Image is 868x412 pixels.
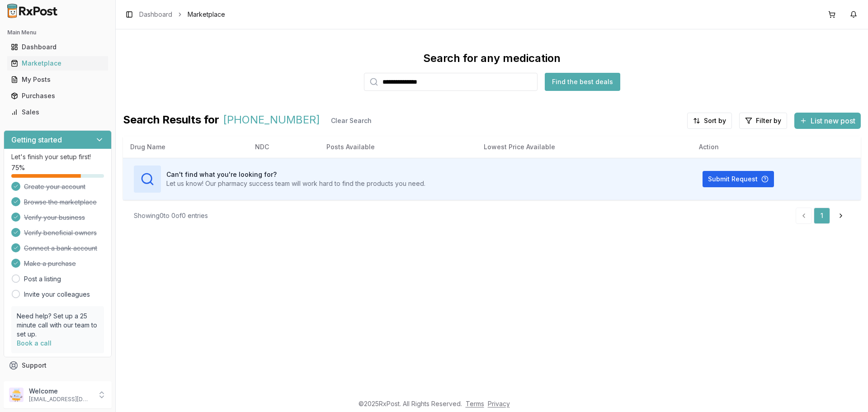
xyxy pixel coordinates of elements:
a: Dashboard [7,39,108,55]
div: Sales [11,108,104,117]
button: Feedback [4,374,112,390]
p: Welcome [29,387,92,396]
h3: Getting started [11,134,62,145]
a: Book a call [17,339,52,347]
button: Clear Search [324,113,379,129]
nav: breadcrumb [139,10,225,19]
button: Sales [4,105,112,119]
span: Sort by [704,116,726,125]
span: Search Results for [123,113,219,129]
span: Verify beneficial owners [24,228,97,237]
button: Find the best deals [545,73,620,91]
th: Posts Available [319,136,476,158]
p: [EMAIL_ADDRESS][DOMAIN_NAME] [29,396,92,403]
a: Marketplace [7,55,108,71]
h2: Main Menu [7,29,108,36]
nav: pagination [796,208,850,224]
span: Marketplace [188,10,225,19]
a: Go to next page [832,208,850,224]
button: My Posts [4,72,112,87]
div: Showing 0 to 0 of 0 entries [134,211,208,220]
a: Sales [7,104,108,120]
span: Feedback [22,377,52,386]
h3: Can't find what you're looking for? [166,170,425,179]
th: Action [692,136,861,158]
button: List new post [794,113,861,129]
th: NDC [248,136,319,158]
img: RxPost Logo [4,4,61,18]
img: User avatar [9,388,24,402]
button: Purchases [4,89,112,103]
p: Need help? Set up a 25 minute call with our team to set up. [17,312,99,339]
button: Dashboard [4,40,112,54]
div: Marketplace [11,59,104,68]
a: Dashboard [139,10,172,19]
span: 75 % [11,163,25,172]
iframe: Intercom live chat [837,381,859,403]
a: Post a listing [24,275,61,284]
a: Privacy [488,400,510,407]
button: Submit Request [703,171,774,187]
a: Terms [466,400,484,407]
span: Filter by [756,116,781,125]
span: List new post [811,115,855,126]
span: Connect a bank account [24,244,97,253]
span: Browse the marketplace [24,198,97,207]
button: Support [4,357,112,374]
a: Invite your colleagues [24,290,90,299]
button: Sort by [687,113,732,129]
th: Lowest Price Available [476,136,692,158]
div: Purchases [11,91,104,100]
div: Dashboard [11,43,104,52]
a: List new post [794,117,861,126]
button: Marketplace [4,56,112,71]
a: 1 [814,208,830,224]
div: My Posts [11,75,104,84]
p: Let us know! Our pharmacy success team will work hard to find the products you need. [166,179,425,188]
div: Search for any medication [423,51,561,66]
span: [PHONE_NUMBER] [223,113,320,129]
th: Drug Name [123,136,248,158]
a: Purchases [7,88,108,104]
button: Filter by [739,113,787,129]
span: Verify your business [24,213,85,222]
p: Let's finish your setup first! [11,152,104,161]
a: My Posts [7,71,108,88]
span: Make a purchase [24,259,76,268]
span: Create your account [24,182,85,191]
